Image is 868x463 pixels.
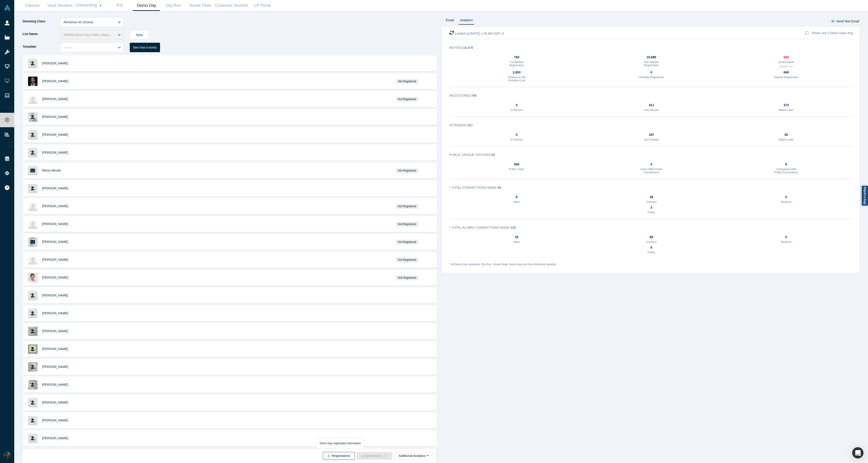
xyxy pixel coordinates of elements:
[42,258,68,261] a: [PERSON_NAME]
[394,452,433,460] button: Additional Analytics
[491,153,495,157] strong: 63
[28,94,38,104] img: Peter Rademaker's Profile Image
[42,151,68,154] span: [PERSON_NAME]
[774,195,799,200] div: 0
[639,61,664,67] h3: Not Started Registration
[504,168,529,171] h3: Public Visits
[639,200,664,204] h3: Connect
[22,43,60,51] label: Template
[42,276,68,279] a: [PERSON_NAME]
[396,258,419,262] span: Not Registered
[42,79,68,83] a: [PERSON_NAME]
[639,76,664,79] h3: Partially Registered
[449,93,847,98] h3: Registered :
[471,94,477,97] strong: 784
[504,240,529,244] h3: Meet
[396,204,419,209] span: Not Registered
[4,452,10,458] img: Rami Chousein's Account
[42,294,68,297] a: [PERSON_NAME]
[774,168,799,174] h3: Companies With Public Connections
[504,132,529,137] div: 0
[774,76,799,79] h3: Started Registration
[396,79,419,84] span: Not Registered
[449,225,847,230] h3: * Total Alumni Connections Made :
[449,123,847,128] h3: Attended :
[4,5,10,11] img: Alchemist Vault Logo
[639,195,664,200] div: 38
[639,211,664,214] h3: Public
[774,200,799,204] h3: Reserve
[504,70,529,75] div: 2,653
[42,169,61,172] span: Remy Minute
[42,204,68,208] a: [PERSON_NAME]
[46,0,74,11] a: Vault Senders
[449,153,847,157] h3: Public Unique Visitors :
[774,240,799,244] h3: Reserve
[396,240,419,244] span: Not Registered
[160,0,187,11] a: Dry Run
[42,401,68,404] a: [PERSON_NAME]
[42,436,68,440] a: [PERSON_NAME]
[639,162,664,167] div: 4
[42,222,68,226] a: [PERSON_NAME]
[504,103,529,108] div: 0
[42,418,68,422] a: [PERSON_NAME]
[42,311,68,315] a: [PERSON_NAME]
[130,30,149,40] button: Sync
[639,235,664,240] div: 89
[22,30,60,38] label: List Name
[780,65,793,68] button: Showthe List
[467,123,473,127] strong: 237
[504,61,529,67] h3: Completed Registration
[449,185,847,190] h3: * Total Connections Made :
[639,108,664,112] h3: Live Stream
[639,132,664,137] div: 197
[510,226,516,229] strong: 120
[42,115,68,119] a: [PERSON_NAME]
[28,77,38,86] img: Ganesh R's Profile Image
[774,162,799,167] div: 8
[396,168,419,173] span: Not Registered
[639,103,664,108] div: 411
[42,61,68,65] a: [PERSON_NAME]
[639,251,664,254] h3: Public
[396,275,419,280] span: Not Registered
[42,365,68,369] a: [PERSON_NAME]
[42,186,68,190] a: [PERSON_NAME]
[42,383,68,386] a: [PERSON_NAME]
[639,168,664,174] h3: Users With Public Connections
[504,162,529,167] div: 584
[28,273,38,282] img: Rafi Carmeli's Profile Image
[774,108,799,112] h3: Watch Later
[504,76,529,82] h3: Clicked on the Invitation Link
[639,70,664,75] div: 0
[42,240,68,244] a: [PERSON_NAME]
[831,17,859,25] button: Send Test Email
[42,133,68,136] a: [PERSON_NAME]
[774,55,799,60] div: 542
[130,43,160,52] button: See how it works
[42,329,68,333] a: [PERSON_NAME]
[106,0,133,11] a: IFS
[639,240,664,244] h3: Connect
[449,31,504,36] div: Loaded at: [DATE] 1:16 AM GMT+3
[28,219,38,229] img: Brad Hunstable's Profile Image
[396,222,419,227] span: Not Registered
[42,97,68,101] a: [PERSON_NAME]
[74,0,106,11] a: Onboarding
[639,205,664,210] div: 3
